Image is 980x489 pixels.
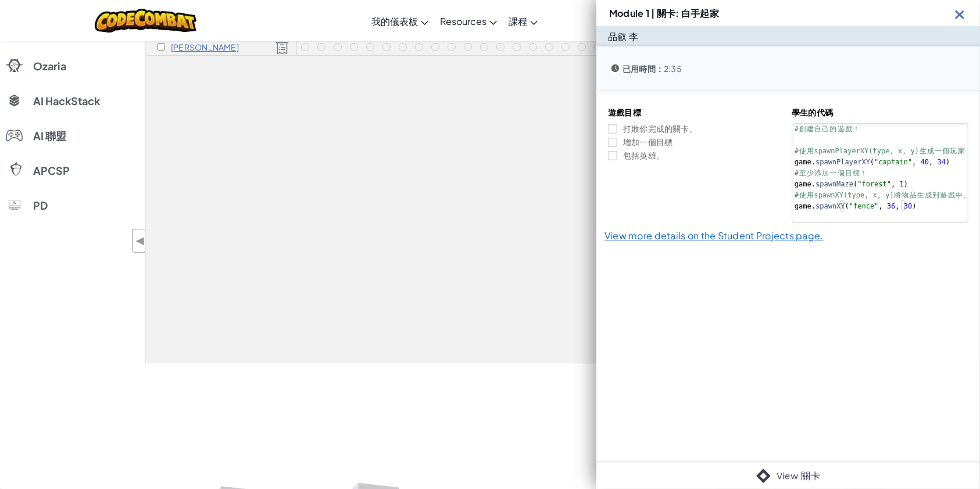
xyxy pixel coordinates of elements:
[605,229,824,242] a: View more details on the Student Projects page.
[623,136,673,147] p: 增加一個目標
[608,107,785,117] h4: 遊戲目標
[608,61,623,75] img: Icon_TimeSpent.svg
[509,15,527,27] span: 課程
[756,469,771,483] img: IconIntro.svg
[623,123,698,134] p: 打敗你完成的關卡。
[95,9,196,33] img: CodeCombat logo
[608,31,638,42] p: 品叡 李
[623,64,682,73] p: 2:35
[33,131,66,141] span: AI 聯盟
[440,15,487,27] span: Resources
[777,469,820,483] a: View 關卡
[33,61,66,71] span: Ozaria
[609,8,719,18] h3: Module 1 | 關卡: 白手起家
[623,150,664,160] p: 包括英雄。
[792,107,968,117] h4: 學生的代碼
[623,63,664,74] b: 已用時間：
[953,7,967,21] img: Icon_Exit.svg
[135,232,145,249] span: ◀
[371,15,418,27] span: 我的儀表板
[276,42,289,55] img: Licensed
[503,5,543,37] a: 課程
[434,5,503,37] a: Resources
[171,42,239,52] p: 政宏 陳
[366,5,434,37] a: 我的儀表板
[33,96,100,106] span: AI HackStack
